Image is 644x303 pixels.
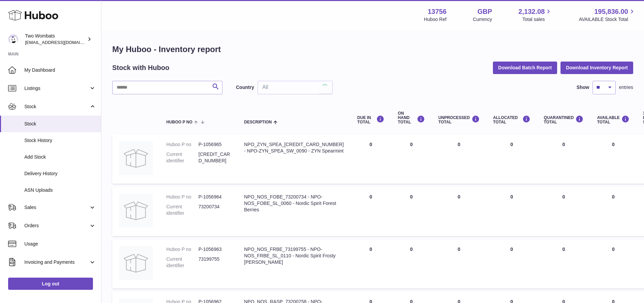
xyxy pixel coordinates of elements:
td: 0 [432,135,486,184]
span: Stock [24,121,96,127]
h1: My Huboo - Inventory report [112,44,633,55]
span: Orders [24,223,89,229]
dd: P-1056963 [198,246,231,253]
td: 0 [391,187,432,236]
td: 0 [590,135,636,184]
h2: Stock with Huboo [112,63,169,72]
td: 0 [486,135,537,184]
img: product image [119,141,153,175]
div: Two Wombats [25,33,86,46]
div: ALLOCATED Total [493,115,530,124]
span: 2,132.08 [519,7,545,16]
button: Download Batch Report [493,62,557,74]
span: [EMAIL_ADDRESS][DOMAIN_NAME] [25,40,99,45]
td: 0 [432,187,486,236]
span: Stock [24,103,89,110]
span: 0 [562,194,565,200]
dt: Huboo P no [166,194,198,200]
span: 195,836.00 [594,7,628,16]
span: Stock History [24,137,96,144]
strong: 13756 [428,7,447,16]
td: 0 [351,187,391,236]
span: Invoicing and Payments [24,259,89,265]
span: Listings [24,85,89,92]
span: Add Stock [24,154,96,160]
span: 0 [562,142,565,147]
div: ON HAND Total [398,111,425,125]
div: DUE IN TOTAL [357,115,384,124]
dd: 73200734 [198,204,231,216]
dd: 73199755 [198,256,231,269]
div: UNPROCESSED Total [438,115,480,124]
div: Currency [473,16,492,23]
td: 0 [391,239,432,288]
td: 0 [486,187,537,236]
label: Show [577,84,589,91]
td: 0 [351,135,391,184]
strong: GBP [477,7,492,16]
div: QUARANTINED Total [544,115,584,124]
img: cormac@twowombats.com [8,34,18,44]
span: My Dashboard [24,67,96,73]
div: AVAILABLE Total [597,115,629,124]
img: product image [119,194,153,228]
div: NPO_ZYN_SPEA_[CREDIT_CARD_NUMBER] - NPO-ZYN_SPEA_SW_0090 - ZYN Spearmint [244,141,344,154]
span: ASN Uploads [24,187,96,193]
span: Sales [24,204,89,211]
span: AVAILABLE Stock Total [579,16,636,23]
span: Total sales [522,16,552,23]
div: NPO_NOS_FOBE_73200734 - NPO-NOS_FOBE_SL_0060 - Nordic Spirit Forest Berries [244,194,344,213]
a: 195,836.00 AVAILABLE Stock Total [579,7,636,23]
dd: P-1056964 [198,194,231,200]
dt: Current identifier [166,204,198,216]
span: 0 [562,247,565,252]
td: 0 [391,135,432,184]
a: Log out [8,278,93,290]
td: 0 [432,239,486,288]
span: Description [244,120,272,124]
dd: [CREDIT_CARD_NUMBER] [198,151,231,164]
span: Delivery History [24,170,96,177]
span: Usage [24,241,96,247]
a: 2,132.08 Total sales [519,7,553,23]
dd: P-1056965 [198,141,231,148]
td: 0 [486,239,537,288]
img: product image [119,246,153,280]
span: entries [619,84,633,91]
span: Huboo P no [166,120,192,124]
dt: Huboo P no [166,141,198,148]
button: Download Inventory Report [560,62,633,74]
dt: Current identifier [166,151,198,164]
td: 0 [590,239,636,288]
label: Country [236,84,254,91]
td: 0 [590,187,636,236]
dt: Current identifier [166,256,198,269]
dt: Huboo P no [166,246,198,253]
td: 0 [351,239,391,288]
div: Huboo Ref [424,16,447,23]
div: NPO_NOS_FRBE_73199755 - NPO-NOS_FRBE_SL_0110 - Nordic Spirit Frosty [PERSON_NAME] [244,246,344,265]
